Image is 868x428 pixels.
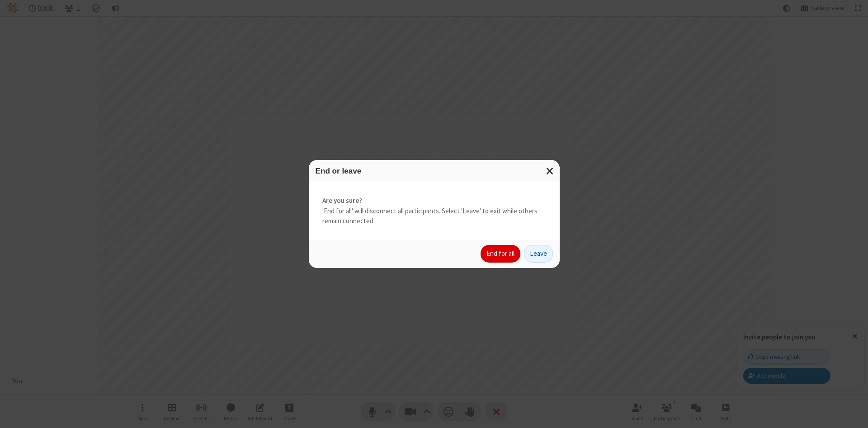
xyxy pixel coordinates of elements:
button: End for all [481,245,520,263]
strong: Are you sure? [322,196,546,206]
h3: End or leave [316,167,553,175]
div: 'End for all' will disconnect all participants. Select 'Leave' to exit while others remain connec... [309,182,560,240]
button: Leave [524,245,553,263]
button: Close modal [541,160,560,182]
